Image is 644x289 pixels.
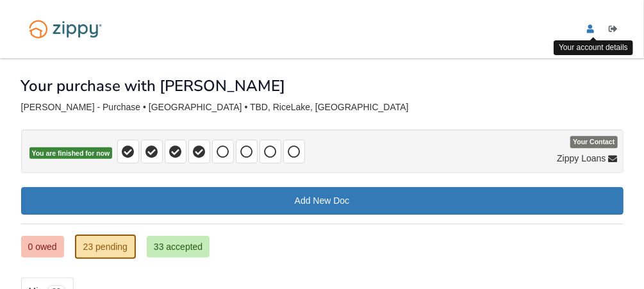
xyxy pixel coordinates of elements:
[21,14,110,44] img: Logo
[21,78,286,94] h1: Your purchase with [PERSON_NAME]
[587,24,600,37] a: edit profile
[554,40,633,55] div: Your account details
[21,102,623,113] div: [PERSON_NAME] - Purchase • [GEOGRAPHIC_DATA] • TBD, RiceLake, [GEOGRAPHIC_DATA]
[29,147,113,160] span: You are finished for now
[75,235,136,259] a: 23 pending
[147,236,210,258] a: 33 accepted
[557,152,606,165] span: Zippy Loans
[570,136,617,149] span: Your Contact
[21,236,64,258] a: 0 owed
[21,187,623,215] a: Add New Doc
[609,24,623,37] a: Log out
